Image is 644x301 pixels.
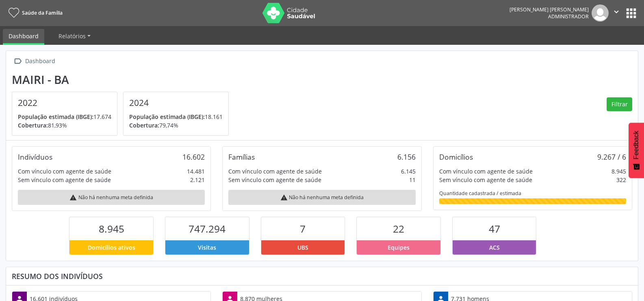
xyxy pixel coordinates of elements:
[18,121,48,129] span: Cobertura:
[18,190,205,205] div: Não há nenhuma meta definida
[297,243,308,252] span: UBS
[3,29,44,45] a: Dashboard
[129,112,223,121] p: 18.161
[548,13,589,20] span: Administrador
[439,190,626,197] div: Quantidade cadastrada / estimada
[189,222,226,235] span: 747.294
[129,121,159,129] span: Cobertura:
[12,55,56,67] a:  Dashboard
[489,222,500,235] span: 47
[198,243,216,252] span: Visitas
[629,123,644,178] button: Feedback - Mostrar pesquisa
[12,272,632,281] div: Resumo dos indivíduos
[24,55,56,67] div: Dashboard
[388,243,410,252] span: Equipes
[624,6,638,20] button: apps
[18,121,111,130] p: 81,93%
[401,167,416,176] div: 6.145
[607,97,632,111] button: Filtrar
[439,176,532,184] div: Sem vínculo com agente de saúde
[129,98,223,108] h4: 2024
[18,98,111,108] h4: 2022
[6,6,63,20] a: Saúde da Família
[69,194,77,201] i: warning
[300,222,306,235] span: 7
[22,9,63,16] span: Saúde da Família
[409,176,416,184] div: 11
[18,167,111,176] div: Com vínculo com agente de saúde
[18,113,93,121] span: População estimada (IBGE):
[53,29,96,43] a: Relatórios
[633,131,640,159] span: Feedback
[12,73,234,86] div: Mairi - BA
[489,243,500,252] span: ACS
[439,152,473,161] div: Domicílios
[88,243,135,252] span: Domicílios ativos
[592,4,609,22] img: img
[228,190,415,205] div: Não há nenhuma meta definida
[609,4,624,22] button: 
[228,176,321,184] div: Sem vínculo com agente de saúde
[439,167,533,176] div: Com vínculo com agente de saúde
[182,152,205,161] div: 16.602
[616,176,626,184] div: 322
[18,112,111,121] p: 17.674
[129,121,223,130] p: 79,74%
[393,222,404,235] span: 22
[612,7,621,16] i: 
[280,194,288,201] i: warning
[59,32,86,40] span: Relatórios
[510,6,589,13] div: [PERSON_NAME] [PERSON_NAME]
[18,176,111,184] div: Sem vínculo com agente de saúde
[228,167,322,176] div: Com vínculo com agente de saúde
[611,167,626,176] div: 8.945
[190,176,205,184] div: 2.121
[18,152,52,161] div: Indivíduos
[397,152,416,161] div: 6.156
[228,152,255,161] div: Famílias
[597,152,626,161] div: 9.267 / 6
[129,113,205,121] span: População estimada (IBGE):
[12,55,24,67] i: 
[187,167,205,176] div: 14.481
[99,222,124,235] span: 8.945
